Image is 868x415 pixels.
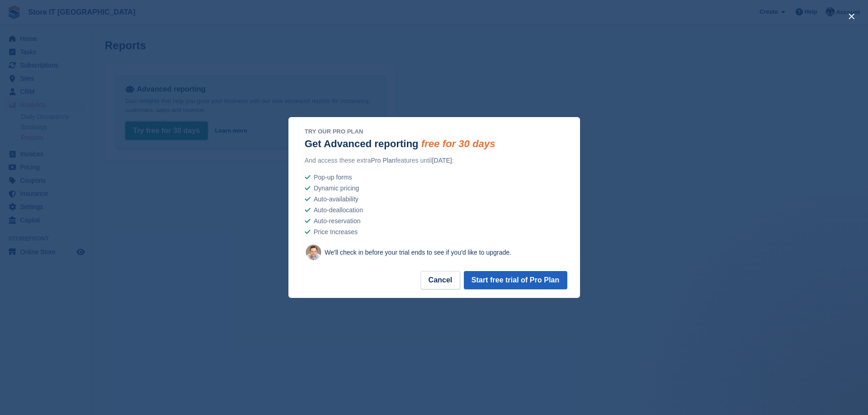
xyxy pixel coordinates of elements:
span: Get Advanced reporting [305,138,419,149]
button: close [844,9,859,24]
span: free for 30 days [421,138,495,149]
li: Auto-deallocation [305,205,571,215]
li: Dynamic pricing [305,183,571,194]
span: We'll check in before your trial ends to see if you'd like to upgrade. [325,249,512,256]
li: Price Increases [305,226,571,237]
li: Auto-reservation [305,215,571,226]
img: gavin-avatar-5530b52e1acd9f370db4ae1e91db723b10a814e47f0c5e9eac4148c9b97932d6.jpg [306,245,321,260]
span: Pro Plan [371,157,395,164]
span: [DATE] [432,157,452,164]
div: And access these extra features until : [305,157,571,164]
div: Try our Pro plan [305,128,496,135]
button: Start free trial of Pro Plan [464,271,567,289]
li: Pop-up forms [305,172,571,183]
li: Auto-availability [305,194,571,205]
button: Cancel [421,271,460,289]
